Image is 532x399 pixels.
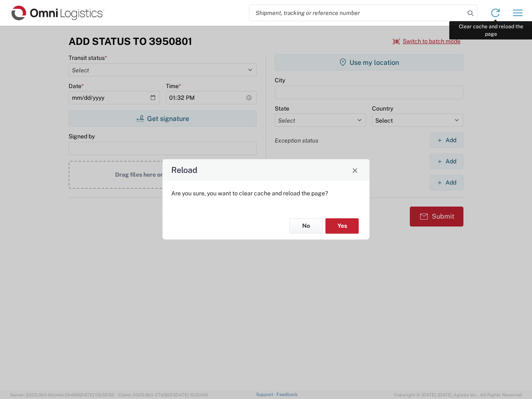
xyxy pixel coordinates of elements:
button: No [289,218,323,234]
input: Shipment, tracking or reference number [249,5,465,21]
h4: Reload [171,164,197,176]
p: Are you sure, you want to clear cache and reload the page? [171,190,361,197]
button: Yes [325,218,359,234]
button: Close [349,164,361,176]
